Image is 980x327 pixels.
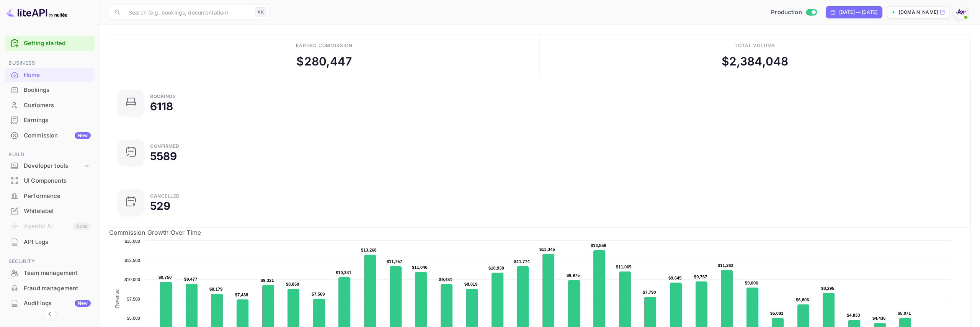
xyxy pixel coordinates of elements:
text: $7,790 [643,290,656,294]
div: Getting started [5,36,95,51]
a: Customers [5,98,95,112]
div: New [75,132,91,139]
div: UI Components [24,177,91,185]
a: UI Components [5,173,95,188]
text: $4,436 [872,316,886,320]
text: $8,819 [464,282,478,286]
text: $10,000 [124,277,140,282]
div: Team management [5,266,95,281]
div: Confirmed [150,144,180,149]
a: Whitelabel [5,204,95,218]
text: $11,046 [412,265,428,270]
div: Developer tools [5,159,95,173]
text: $9,750 [158,275,172,280]
text: $11,774 [514,259,530,264]
div: Team management [24,269,91,278]
div: API Logs [24,238,91,247]
div: Whitelabel [24,207,91,216]
text: $8,859 [286,282,299,286]
div: Earnings [24,116,91,125]
text: $10,341 [336,270,351,275]
text: $9,006 [745,281,758,285]
div: Performance [5,189,95,204]
text: $9,321 [261,278,274,283]
text: $6,806 [796,298,809,302]
div: Bookings [5,83,95,98]
text: $5,071 [898,311,911,316]
text: $9,451 [439,277,452,282]
span: Build [5,150,95,159]
div: CANCELLED [150,194,180,198]
div: Home [5,68,95,83]
img: With Joy [955,6,967,18]
a: API Logs [5,235,95,249]
text: $9,645 [668,276,682,280]
text: $4,833 [847,313,860,317]
div: ⌘K [255,7,266,17]
text: $15,000 [124,239,140,244]
text: $11,263 [718,263,733,268]
text: $9,767 [694,275,707,279]
div: Developer tools [24,162,83,170]
text: $9,477 [184,277,198,281]
p: [DOMAIN_NAME] [899,9,938,16]
button: Collapse navigation [43,307,57,321]
div: Commission [24,131,91,140]
text: $7,500 [127,297,140,301]
div: Performance [24,192,91,201]
div: [DATE] — [DATE] [839,9,877,16]
div: Bookings [24,86,91,95]
div: CommissionNew [5,128,95,143]
text: $8,295 [821,286,835,291]
div: Fraud management [24,284,91,293]
div: Switch to Sandbox mode [768,8,820,17]
a: CommissionNew [5,128,95,142]
div: $ 280,447 [296,53,352,70]
text: Revenue [114,289,120,308]
text: $9,975 [567,273,580,278]
a: Getting started [24,39,91,48]
div: Bookings [150,94,176,99]
div: Home [24,71,91,80]
text: $13,856 [591,243,606,248]
a: Bookings [5,83,95,97]
div: Earnings [5,113,95,128]
div: Audit logsNew [5,296,95,311]
text: $13,268 [361,248,377,252]
span: Business [5,59,95,67]
text: $11,065 [616,265,632,269]
div: $ 2,384,048 [722,53,789,70]
div: UI Components [5,173,95,188]
text: $7,438 [235,293,248,297]
div: Earned commission [296,42,353,49]
div: Customers [5,98,95,113]
text: $5,000 [127,316,140,320]
div: New [75,300,91,307]
text: $7,569 [312,292,325,296]
div: Total volume [735,42,776,49]
div: API Logs [5,235,95,250]
a: Earnings [5,113,95,127]
a: Fraud management [5,281,95,295]
text: $11,757 [387,259,402,264]
span: Security [5,257,95,266]
a: Home [5,68,95,82]
a: Performance [5,189,95,203]
input: Search (e.g. bookings, documentation) [124,5,252,20]
a: Team management [5,266,95,280]
div: Fraud management [5,281,95,296]
div: Audit logs [24,299,91,308]
text: $13,345 [539,247,555,252]
div: 529 [150,201,170,211]
div: 6118 [150,101,173,112]
div: 5589 [150,151,177,162]
text: $12,500 [124,258,140,263]
a: Audit logsNew [5,296,95,310]
text: $5,081 [770,311,784,316]
div: Customers [24,101,91,110]
img: LiteAPI logo [6,6,67,18]
span: Commission Growth Over Time [109,229,201,236]
text: $10,930 [488,266,504,270]
span: Production [771,8,802,17]
text: $8,179 [209,287,223,291]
